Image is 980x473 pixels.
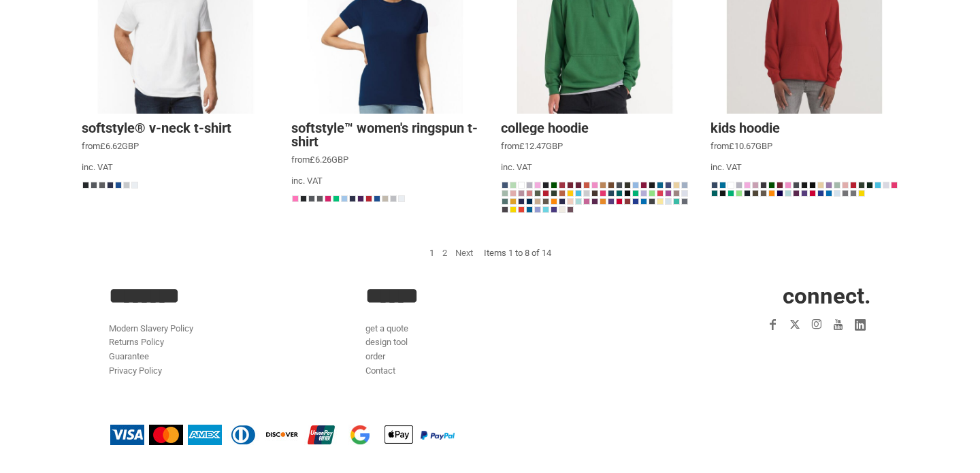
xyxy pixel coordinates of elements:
[519,141,563,151] span: £12.47
[100,141,139,151] span: £6.62
[82,162,113,172] span: inc. VAT
[623,284,871,307] h2: CONNECT.
[82,120,231,136] a: Softstyle® v-neck t-shirt
[729,141,772,151] span: £10.67
[365,351,385,361] a: order
[477,242,555,265] li: Items 1 to 8 of 14
[291,120,478,150] a: Softstyle™ women's ringspun t-shirt
[710,140,898,154] div: from
[421,431,455,439] img: PayPal
[149,425,183,445] img: Mastercard
[755,141,772,151] span: GBP
[291,176,323,186] span: inc. VAT
[188,425,222,445] img: American Express
[501,120,589,136] a: College hoodie
[304,425,338,445] img: China UnionPay
[365,365,395,376] a: Contact
[683,344,871,360] iframe: Customer reviews powered by Trustpilot
[122,141,139,151] span: GBP
[227,425,261,445] img: Diners Club
[455,248,473,258] a: Next
[291,153,479,167] div: from
[365,323,408,333] a: get a quote
[442,248,447,258] a: 2
[109,337,164,347] a: Returns Policy
[546,141,563,151] span: GBP
[365,337,408,347] a: design tool
[110,425,144,445] img: Visa
[710,162,742,172] span: inc. VAT
[82,140,269,154] div: from
[109,365,162,376] a: Privacy Policy
[501,140,689,154] div: from
[425,242,438,265] li: 1
[109,351,149,361] a: Guarantee
[310,154,348,165] span: £6.26
[109,323,193,333] a: Modern Slavery Policy
[501,162,532,172] span: inc. VAT
[343,425,377,445] img: Google Pay
[265,425,299,445] img: Discover
[331,154,348,165] span: GBP
[710,120,780,136] a: Kids hoodie
[382,425,416,445] img: Apple Pay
